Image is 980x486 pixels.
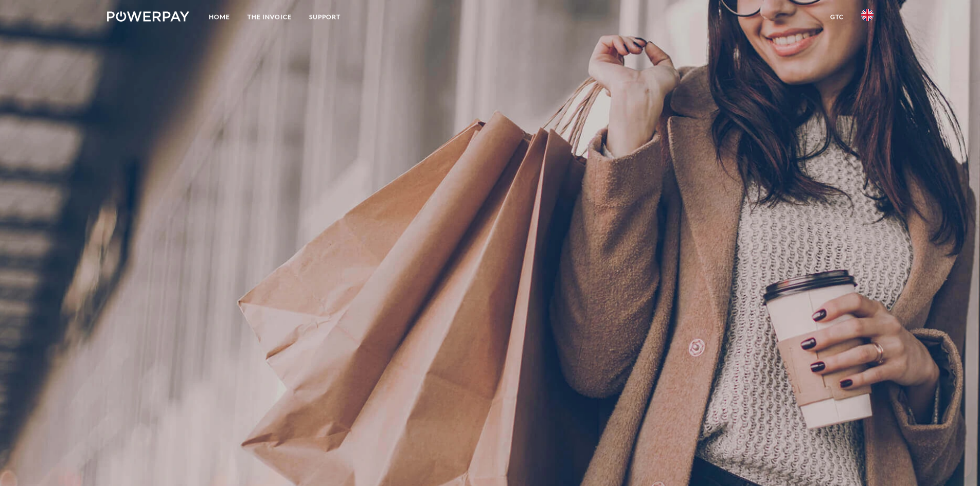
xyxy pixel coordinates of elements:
img: logo-powerpay-white.svg [107,11,190,22]
a: THE INVOICE [239,8,300,26]
a: Support [300,8,349,26]
a: GTC [822,8,852,26]
a: Home [200,8,239,26]
iframe: Schaltfläche zum Öffnen des Messaging-Fensters [939,445,972,478]
img: en [861,9,874,21]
